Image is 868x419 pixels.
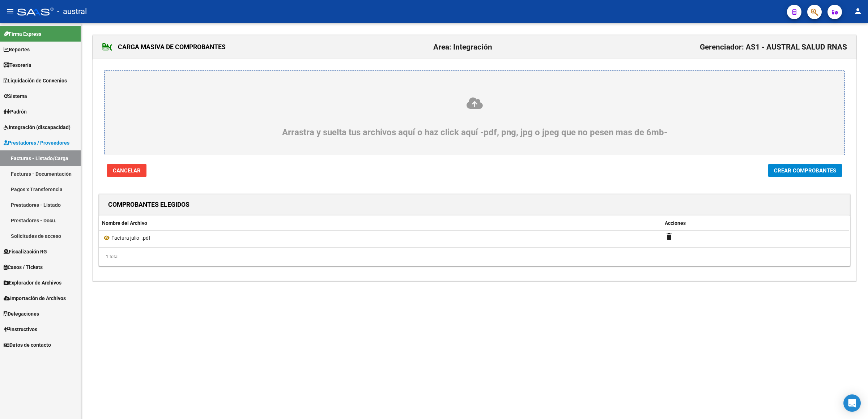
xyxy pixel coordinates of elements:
[4,30,41,38] span: Firma Express
[662,215,850,231] datatable-header-cell: Acciones
[4,294,66,302] span: Importación de Archivos
[700,40,847,54] h2: Gerenciador: AS1 - AUSTRAL SALUD RNAS
[4,108,27,116] span: Padrón
[433,40,492,54] h2: Area: Integración
[4,46,30,54] span: Reportes
[4,61,31,69] span: Tesorería
[854,7,862,16] mat-icon: person
[108,199,190,210] h1: COMPROBANTES ELEGIDOS
[113,167,141,174] span: Cancelar
[4,92,27,100] span: Sistema
[768,164,842,177] button: Crear Comprobantes
[107,164,146,177] button: Cancelar
[4,123,71,131] span: Integración (discapacidad)
[4,310,39,318] span: Delegaciones
[4,263,43,271] span: Casos / Tickets
[4,279,61,287] span: Explorador de Archivos
[665,232,673,241] mat-icon: delete
[843,394,861,412] div: Open Intercom Messenger
[774,167,836,174] span: Crear Comprobantes
[122,97,827,137] div: Arrastra y suelta tus archivos aquí o haz click aquí -pdf, png, jpg o jpeg que no pesen mas de 6mb-
[4,77,67,85] span: Liquidación de Convenios
[4,341,51,349] span: Datos de contacto
[102,220,147,226] span: Nombre del Archivo
[4,139,69,147] span: Prestadores / Proveedores
[4,325,37,333] span: Instructivos
[99,248,850,266] div: 1 total
[57,4,87,20] span: - austral
[111,235,150,241] span: Factura julio_.pdf
[99,215,662,231] datatable-header-cell: Nombre del Archivo
[4,248,47,256] span: Fiscalización RG
[102,41,226,53] h1: CARGA MASIVA DE COMPROBANTES
[6,7,14,16] mat-icon: menu
[665,220,686,226] span: Acciones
